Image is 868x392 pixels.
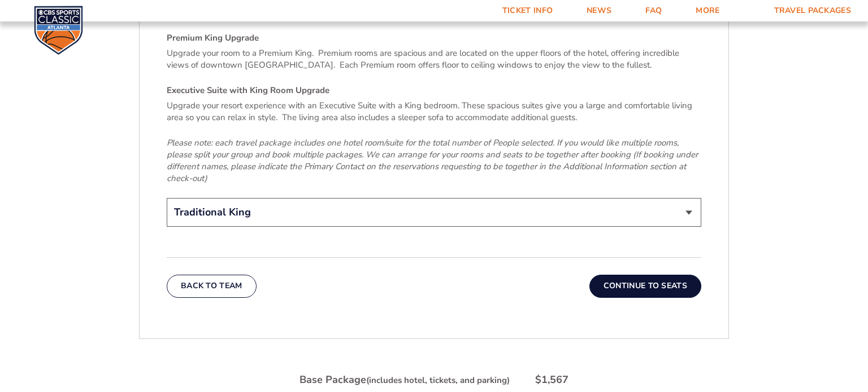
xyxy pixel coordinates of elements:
[167,85,701,96] h4: Executive Suite with King Room Upgrade
[589,275,701,297] button: Continue To Seats
[167,100,701,124] p: Upgrade your resort experience with an Executive Suite with a King bedroom. These spacious suites...
[34,6,83,55] img: CBS Sports Classic
[167,47,701,71] p: Upgrade your room to a Premium King. Premium rooms are spacious and are located on the upper floo...
[167,275,257,297] button: Back To Team
[300,373,510,387] div: Base Package
[366,375,510,386] small: (includes hotel, tickets, and parking)
[535,373,568,387] div: $1,567
[167,137,698,184] em: Please note: each travel package includes one hotel room/suite for the total number of People sel...
[167,32,701,44] h4: Premium King Upgrade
